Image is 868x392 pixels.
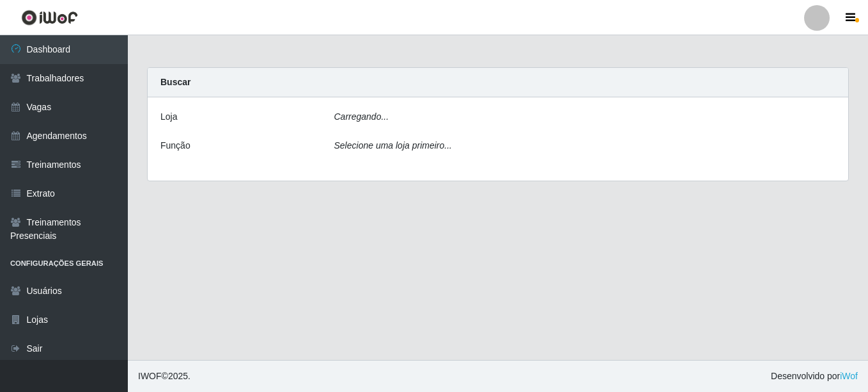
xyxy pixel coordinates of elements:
i: Selecione uma loja primeiro... [334,140,452,151]
strong: Buscar [160,77,190,87]
span: © 2025 . [138,370,190,383]
span: Desenvolvido por [771,370,858,383]
span: IWOF [138,371,162,381]
i: Carregando... [334,111,389,122]
label: Loja [160,110,177,124]
a: iWof [840,371,858,381]
img: CoreUI Logo [21,10,78,26]
label: Função [160,139,190,152]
